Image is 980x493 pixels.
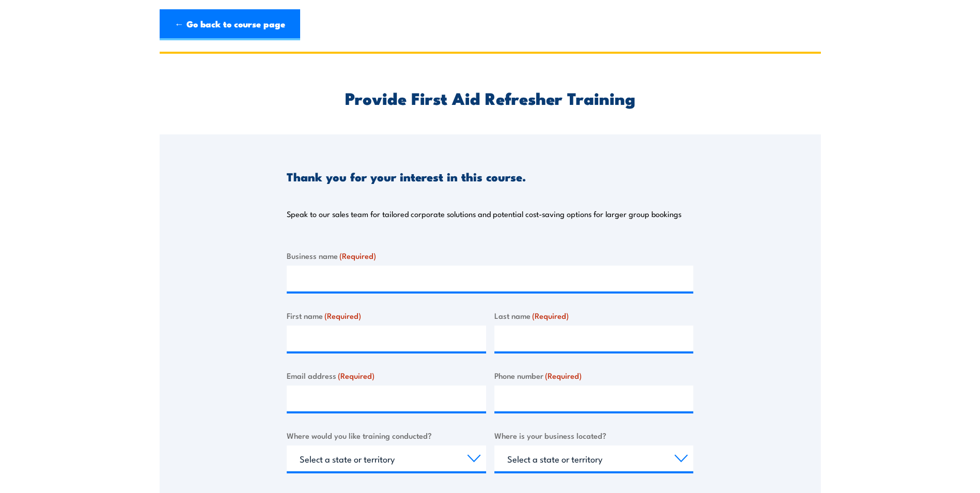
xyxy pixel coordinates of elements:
span: (Required) [338,369,375,381]
label: Phone number [494,369,694,381]
span: (Required) [339,250,376,261]
a: ← Go back to course page [160,9,300,40]
label: Where is your business located? [494,429,694,441]
label: Email address [287,369,486,381]
label: Where would you like training conducted? [287,429,486,441]
span: (Required) [532,310,569,321]
label: First name [287,310,486,321]
span: (Required) [545,369,582,381]
label: Last name [494,310,694,321]
label: Business name [287,250,693,261]
p: Speak to our sales team for tailored corporate solutions and potential cost-saving options for la... [287,209,681,219]
h2: Provide First Aid Refresher Training [287,90,693,105]
span: (Required) [324,310,361,321]
h3: Thank you for your interest in this course. [287,171,526,182]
